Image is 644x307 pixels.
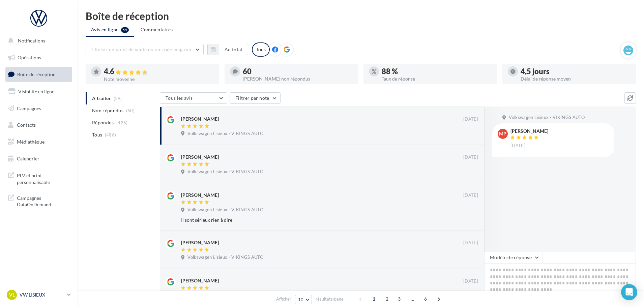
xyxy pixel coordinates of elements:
span: Tous [92,131,102,138]
span: ... [407,294,418,304]
p: VW LISIEUX [20,291,64,298]
div: [PERSON_NAME] [510,129,548,133]
span: 10 [298,297,304,302]
span: [DATE] [463,192,478,198]
span: Commentaires [141,27,173,32]
div: Taux de réponse [382,76,492,81]
div: Tous [252,42,270,57]
span: Volkswagen Lisieux - VIKINGS AUTO [187,131,263,137]
a: Calendrier [4,152,74,166]
div: [PERSON_NAME] [181,116,219,122]
a: Contacts [4,118,74,132]
div: [PERSON_NAME] [181,239,219,246]
span: Médiathèque [17,139,45,145]
div: [PERSON_NAME] [181,277,219,284]
a: Médiathèque [4,135,74,149]
div: 4.6 [104,68,214,75]
button: Filtrer par note [230,92,281,104]
a: Opérations [4,51,74,65]
span: [DATE] [463,278,478,284]
div: Délai de réponse moyen [521,76,631,81]
span: Volkswagen Lisieux - VIKINGS AUTO [187,169,263,175]
button: Modèle de réponse [484,252,543,263]
button: Choisir un point de vente ou un code magasin [86,44,204,55]
span: Notifications [18,38,45,43]
span: Opérations [18,55,41,60]
span: Répondus [92,119,114,126]
div: Open Intercom Messenger [621,284,637,300]
button: Au total [207,44,248,55]
div: Note moyenne [104,77,214,82]
span: (60) [126,108,135,113]
span: Boîte de réception [17,71,56,77]
a: Boîte de réception [4,67,74,82]
a: VL VW LISIEUX [5,288,72,301]
button: Notifications [4,34,71,48]
span: Campagnes [17,105,41,111]
button: Au total [219,44,248,55]
span: Non répondus [92,107,123,114]
a: Visibilité en ligne [4,85,74,99]
span: Campagnes DataOnDemand [17,193,69,208]
span: VL [9,291,15,298]
span: 3 [394,294,405,304]
span: PLV et print personnalisable [17,171,69,185]
div: [PERSON_NAME] non répondus [243,76,353,81]
span: Afficher [276,296,291,302]
a: PLV et print personnalisable [4,168,74,188]
span: 2 [382,294,392,304]
span: [DATE] [463,240,478,246]
span: [DATE] [463,116,478,122]
a: Campagnes [4,101,74,116]
div: Il sont sérieux rien à dire [181,217,434,223]
span: Calendrier [17,156,39,161]
div: 88 % [382,68,492,75]
div: [PERSON_NAME] [181,154,219,160]
span: résultats/page [316,296,344,302]
span: Volkswagen Lisieux - VIKINGS AUTO [509,115,585,121]
span: (426) [116,120,128,125]
span: 6 [420,294,431,304]
span: (486) [105,132,116,137]
button: 10 [295,295,312,304]
span: 1 [369,294,379,304]
span: Contacts [17,122,36,128]
span: Volkswagen Lisieux - VIKINGS AUTO [187,254,263,260]
div: Boîte de réception [86,11,636,21]
span: Choisir un point de vente ou un code magasin [91,47,191,52]
button: Tous les avis [160,92,227,104]
span: Tous les avis [166,95,193,101]
span: Visibilité en ligne [18,89,54,94]
div: 60 [243,68,353,75]
span: [DATE] [510,143,525,149]
a: Campagnes DataOnDemand [4,191,74,211]
span: MP [499,130,506,137]
div: [PERSON_NAME] [181,192,219,198]
span: [DATE] [463,154,478,160]
span: Volkswagen Lisieux - VIKINGS AUTO [187,207,263,213]
div: 4,5 jours [521,68,631,75]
